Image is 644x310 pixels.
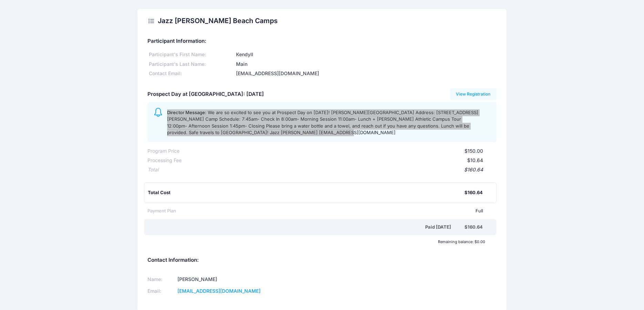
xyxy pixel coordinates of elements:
[147,91,264,98] h5: Prospect Day at [GEOGRAPHIC_DATA]: [DATE]
[147,38,496,44] h5: Participant Information:
[147,157,182,164] div: Processing Fee
[464,189,483,196] div: $160.64
[177,288,260,294] a: [EMAIL_ADDRESS][DOMAIN_NAME]
[147,273,175,285] td: Name:
[148,189,464,196] div: Total Cost
[159,166,483,173] div: $160.64
[147,61,235,68] div: Participant's Last Name:
[147,148,180,155] div: Program Price
[147,257,496,263] h5: Contact Information:
[235,70,496,77] div: [EMAIL_ADDRESS][DOMAIN_NAME]
[182,157,483,164] div: $10.64
[450,88,497,100] a: View Registration
[144,240,489,244] div: Remaining balance: $0.00
[147,166,159,173] div: Total
[147,51,235,58] div: Participant's First Name:
[158,17,278,25] h2: Jazz [PERSON_NAME] Beach Camps
[464,224,483,231] div: $160.64
[167,110,478,136] span: We are so excited to see you at Prospect Day on [DATE]! [PERSON_NAME][GEOGRAPHIC_DATA] Address: [...
[147,208,176,214] div: Payment Plan
[167,110,206,115] span: Director Message:
[176,208,483,214] div: Full
[147,70,235,77] div: Contact Email:
[235,51,496,58] div: Kendyll
[147,285,175,297] td: Email:
[149,224,464,231] div: Paid [DATE]
[175,273,313,285] td: [PERSON_NAME]
[464,148,483,154] span: $150.00
[235,61,496,68] div: Main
